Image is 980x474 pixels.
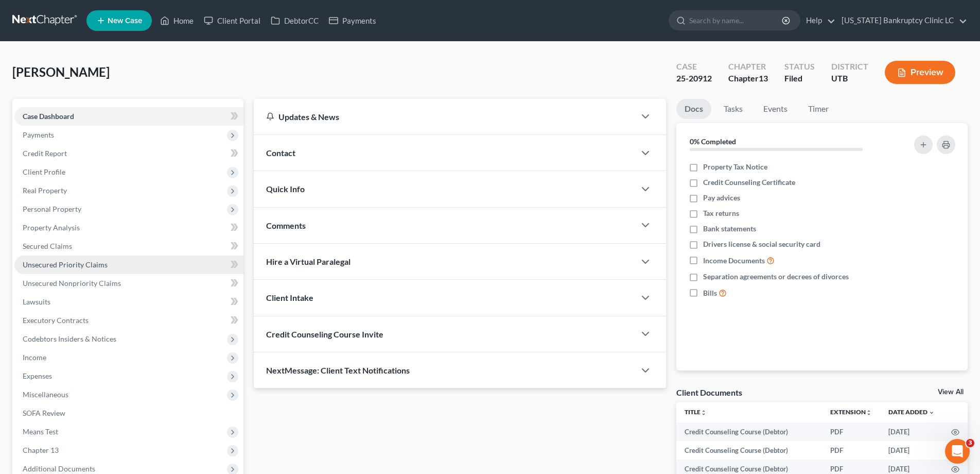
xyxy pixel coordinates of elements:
span: Quick Info [266,184,305,194]
span: 3 [966,439,974,447]
span: Hire a Virtual Paralegal [266,257,351,266]
span: Lawsuits [23,297,50,306]
div: Client Documents [676,387,742,398]
div: Status [784,61,815,73]
span: Personal Property [23,205,81,213]
span: Credit Counseling Course Invite [266,329,383,339]
span: Bank statements [703,224,756,234]
span: Real Property [23,186,67,195]
span: New Case [108,17,142,25]
a: Executory Contracts [14,311,243,330]
a: Date Added expand_more [888,408,935,416]
span: Miscellaneous [23,390,68,399]
button: Preview [885,61,955,84]
span: Bills [703,288,717,298]
span: Unsecured Priority Claims [23,260,108,269]
i: unfold_more [866,410,872,416]
input: Search by name... [689,11,783,30]
span: Separation agreements or decrees of divorces [703,272,849,282]
a: Unsecured Priority Claims [14,256,243,274]
span: Contact [266,148,295,158]
span: Client Intake [266,293,313,302]
div: Chapter [728,73,768,84]
a: Case Dashboard [14,107,243,126]
span: SOFA Review [23,409,65,417]
a: Extensionunfold_more [830,408,872,416]
span: Comments [266,221,306,230]
a: Lawsuits [14,293,243,311]
span: Income Documents [703,256,765,266]
span: Secured Claims [23,242,72,250]
span: Means Test [23,427,58,436]
a: Titleunfold_more [685,408,707,416]
span: Credit Counseling Certificate [703,177,795,188]
strong: 0% Completed [690,137,736,146]
span: Expenses [23,371,52,380]
span: NextMessage: Client Text Notifications [266,365,410,375]
a: View All [938,388,964,396]
td: PDF [822,441,880,460]
span: Tax returns [703,208,739,218]
td: Credit Counseling Course (Debtor) [676,422,822,441]
a: Unsecured Nonpriority Claims [14,274,243,293]
a: Home [155,11,199,30]
td: Credit Counseling Course (Debtor) [676,441,822,460]
div: Case [676,61,712,73]
span: Chapter 13 [23,446,59,454]
span: Credit Report [23,149,67,158]
a: Secured Claims [14,237,243,256]
span: Payments [23,130,54,139]
iframe: Intercom live chat [945,439,970,464]
div: Filed [784,73,815,84]
span: Property Tax Notice [703,162,767,172]
a: Events [755,99,796,119]
a: DebtorCC [266,11,324,30]
a: Credit Report [14,144,243,163]
span: Additional Documents [23,464,95,473]
td: [DATE] [880,441,943,460]
div: District [831,61,868,73]
span: Client Profile [23,167,65,176]
a: Client Portal [199,11,266,30]
span: Drivers license & social security card [703,239,820,249]
a: Payments [324,11,381,30]
span: Income [23,353,46,362]
div: 25-20912 [676,73,712,84]
i: unfold_more [701,410,707,416]
a: [US_STATE] Bankruptcy Clinic LC [836,11,967,30]
span: 13 [759,73,768,83]
i: expand_more [929,410,935,416]
div: Chapter [728,61,768,73]
a: Timer [800,99,837,119]
span: Pay advices [703,193,740,203]
span: Case Dashboard [23,112,74,121]
span: [PERSON_NAME] [12,64,110,79]
td: [DATE] [880,422,943,441]
a: Tasks [715,99,751,119]
a: Help [801,11,835,30]
div: UTB [831,73,868,84]
span: Codebtors Insiders & Notices [23,334,116,343]
span: Property Analysis [23,223,80,232]
a: Docs [676,99,711,119]
a: Property Analysis [14,218,243,237]
span: Unsecured Nonpriority Claims [23,279,121,287]
td: PDF [822,422,880,441]
div: Updates & News [266,111,623,122]
a: SOFA Review [14,404,243,422]
span: Executory Contracts [23,316,89,325]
